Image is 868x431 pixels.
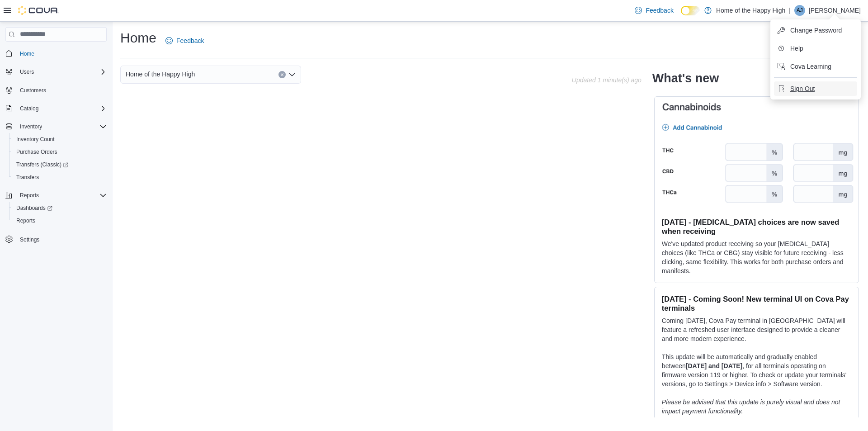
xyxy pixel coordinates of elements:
[120,29,156,47] h1: Home
[662,398,840,415] em: Please be advised that this update is purely visual and does not impact payment functionality.
[681,6,700,15] input: Dark Mode
[2,47,110,60] button: Home
[809,5,861,16] p: [PERSON_NAME]
[16,217,35,224] span: Reports
[797,5,803,16] span: AJ
[790,84,815,93] span: Sign Out
[631,1,677,19] a: Feedback
[13,134,107,145] span: Inventory Count
[2,232,110,246] button: Settings
[20,192,39,199] span: Reports
[20,236,39,243] span: Settings
[16,85,107,96] span: Customers
[774,23,857,38] button: Change Password
[13,203,107,213] span: Dashboards
[2,189,110,202] button: Reports
[16,234,43,245] a: Settings
[162,32,208,50] a: Feedback
[16,121,46,132] button: Inventory
[2,66,110,78] button: Users
[20,68,34,76] span: Users
[16,48,107,59] span: Home
[16,190,107,201] span: Reports
[681,15,681,16] span: Dark Mode
[9,214,110,227] button: Reports
[2,84,110,97] button: Customers
[662,239,851,275] p: We've updated product receiving so your [MEDICAL_DATA] choices (like THCa or CBG) stay visible fo...
[13,159,107,170] span: Transfers (Classic)
[16,136,55,143] span: Inventory Count
[16,103,42,114] button: Catalog
[774,81,857,96] button: Sign Out
[790,62,831,71] span: Cova Learning
[13,203,56,213] a: Dashboards
[18,6,59,15] img: Cova
[662,316,851,343] p: Coming [DATE], Cova Pay terminal in [GEOGRAPHIC_DATA] will feature a refreshed user interface des...
[716,5,785,16] p: Home of the Happy High
[9,202,110,214] a: Dashboards
[646,6,673,15] span: Feedback
[16,66,38,77] button: Users
[16,233,107,245] span: Settings
[16,103,107,114] span: Catalog
[16,161,68,168] span: Transfers (Classic)
[13,147,107,157] span: Purchase Orders
[9,171,110,184] button: Transfers
[662,294,851,313] h3: [DATE] - Coming Soon! New terminal UI on Cova Pay terminals
[16,174,39,181] span: Transfers
[5,43,107,270] nav: Complex example
[278,71,286,78] button: Clear input
[9,133,110,146] button: Inventory Count
[16,66,107,77] span: Users
[572,76,642,84] p: Updated 1 minute(s) ago
[288,71,296,78] button: Open list of options
[13,172,42,183] a: Transfers
[13,147,61,157] a: Purchase Orders
[2,102,110,115] button: Catalog
[662,218,851,236] h3: [DATE] - [MEDICAL_DATA] choices are now saved when receiving
[662,352,851,388] p: This update will be automatically and gradually enabled between , for all terminals operating on ...
[652,71,719,85] h2: What's new
[774,59,857,74] button: Cova Learning
[9,146,110,158] button: Purchase Orders
[794,5,805,16] div: Alyson Jagt
[2,120,110,133] button: Inventory
[686,362,742,369] strong: [DATE] and [DATE]
[13,134,58,145] a: Inventory Count
[20,87,46,94] span: Customers
[20,123,42,130] span: Inventory
[16,85,50,96] a: Customers
[176,36,204,45] span: Feedback
[790,26,842,35] span: Change Password
[774,41,857,56] button: Help
[13,215,39,226] a: Reports
[13,159,72,170] a: Transfers (Classic)
[13,215,107,226] span: Reports
[16,190,42,201] button: Reports
[790,44,803,53] span: Help
[13,172,107,183] span: Transfers
[16,204,52,212] span: Dashboards
[16,121,107,132] span: Inventory
[126,69,195,80] span: Home of the Happy High
[16,48,38,59] a: Home
[789,5,791,16] p: |
[16,148,57,156] span: Purchase Orders
[20,105,38,112] span: Catalog
[20,50,34,57] span: Home
[9,158,110,171] a: Transfers (Classic)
